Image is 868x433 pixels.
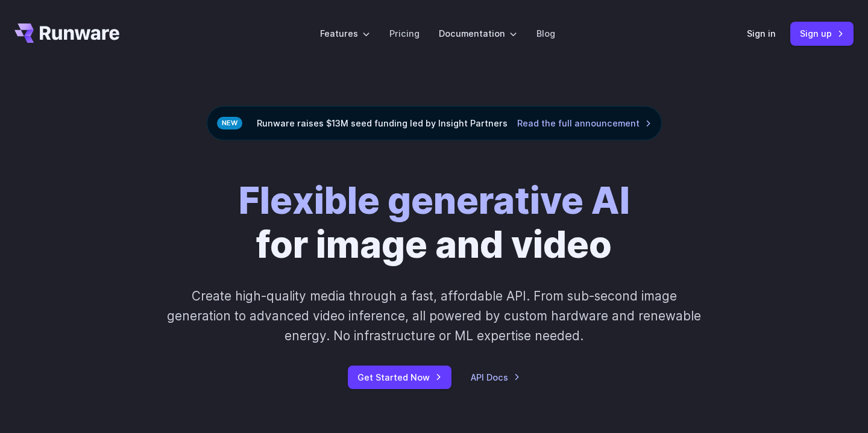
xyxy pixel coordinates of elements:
a: Go to / [14,23,119,43]
label: Documentation [439,26,517,40]
a: API Docs [471,370,520,384]
a: Get Started Now [348,366,451,389]
a: Sign in [747,26,776,40]
label: Features [320,26,370,40]
a: Sign up [790,22,854,45]
a: Read the full announcement [517,116,652,130]
strong: Flexible generative AI [239,178,630,223]
h1: for image and video [239,179,630,267]
a: Pricing [389,26,420,40]
div: Runware raises $13M seed funding led by Insight Partners [207,106,662,140]
a: Blog [536,26,555,40]
p: Create high-quality media through a fast, affordable API. From sub-second image generation to adv... [166,286,703,346]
